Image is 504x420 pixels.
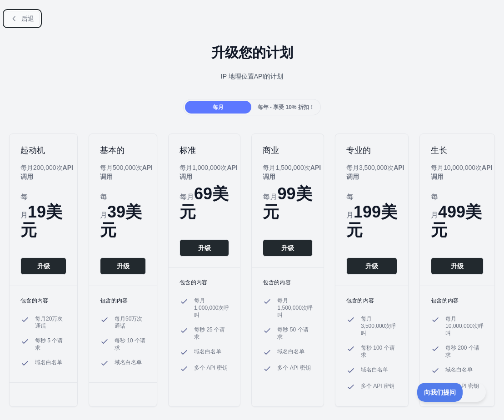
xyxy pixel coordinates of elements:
font: 万 [52,316,57,322]
font: 次 [302,305,307,311]
font: 每月1,000,000 [194,297,218,311]
font: 每月50 [115,316,131,322]
font: 每秒 25 个请求 [194,326,225,340]
font: 次 [385,323,390,329]
font: 每秒 10 个请求 [115,337,145,351]
font: 次 [218,305,224,311]
font: 万 [131,316,137,322]
font: 每月20 [35,316,52,322]
font: 每月3,500,000 [361,316,385,329]
font: 每秒 200 个请求 [445,345,479,358]
font: 每秒 50 个请求 [277,326,308,340]
font: 域名白名单 [277,348,304,355]
font: 次 [473,323,478,329]
iframe: 切换客户支持 [417,383,486,402]
font: 每月10,000,000 [445,316,473,329]
font: 每月1,500,000 [277,297,301,311]
font: 每秒 5 个请求 [35,337,63,351]
font: 每秒 100 个请求 [361,345,395,358]
font: 域名白名单 [194,348,221,355]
